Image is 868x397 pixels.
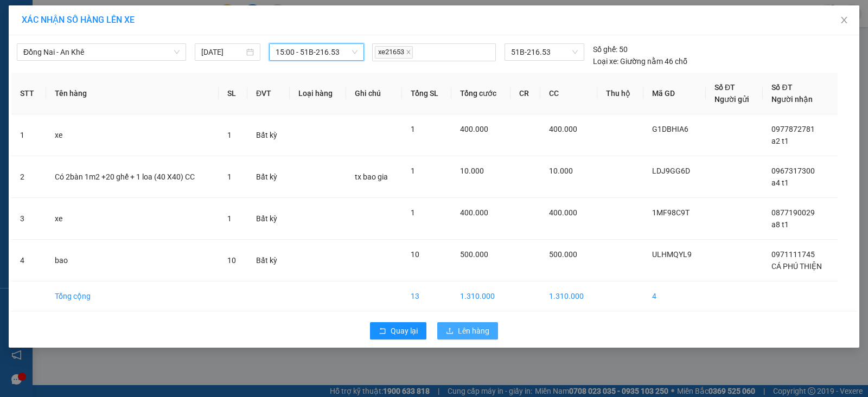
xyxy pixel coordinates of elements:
span: tx bao gia [355,172,388,181]
span: 10 [411,250,419,259]
span: 1MF98C9T [652,208,690,217]
span: 1 [227,172,232,181]
span: 1 [411,208,415,217]
button: rollbackQuay lại [370,322,426,340]
th: CC [540,73,597,114]
div: 50 [593,43,628,55]
td: Bất kỳ [247,198,290,240]
th: Loại hàng [290,73,346,114]
th: CR [510,73,540,114]
button: uploadLên hàng [437,322,498,340]
span: ULHMQYL9 [652,250,692,259]
td: 13 [402,281,451,311]
span: a4 t1 [771,178,789,187]
th: Ghi chú [346,73,401,114]
span: xe21653 [375,46,413,59]
span: Loại xe: [593,55,618,67]
td: Bất kỳ [247,156,290,198]
th: ĐVT [247,73,290,114]
td: 1.310.000 [540,281,597,311]
span: Số ghế: [593,43,617,55]
span: 400.000 [460,208,488,217]
td: 2 [11,156,46,198]
th: Thu hộ [597,73,643,114]
span: rollback [379,327,386,336]
span: 400.000 [460,125,488,133]
input: 15/08/2025 [201,46,244,58]
span: 10 [227,256,236,265]
span: 500.000 [460,250,488,259]
span: 1 [411,167,415,175]
th: Tổng cước [451,73,510,114]
th: STT [11,73,46,114]
td: Bất kỳ [247,240,290,281]
span: Số ĐT [714,83,735,92]
span: Số ĐT [771,83,792,92]
span: 51B-216.53 [511,44,578,60]
span: a2 t1 [771,137,789,145]
td: xe [46,198,219,240]
span: G1DBHIA6 [652,125,688,133]
th: Mã GD [643,73,706,114]
span: 0971111745 [771,250,815,259]
td: 4 [643,281,706,311]
td: 1 [11,114,46,156]
td: 4 [11,240,46,281]
td: 3 [11,198,46,240]
td: bao [46,240,219,281]
span: Người nhận [771,95,813,104]
span: Người gửi [714,95,749,104]
span: 10.000 [460,167,484,175]
td: xe [46,114,219,156]
span: a8 t1 [771,220,789,229]
span: 400.000 [549,208,577,217]
span: XÁC NHẬN SỐ HÀNG LÊN XE [22,15,135,25]
span: 400.000 [549,125,577,133]
span: 1 [227,214,232,223]
th: SL [219,73,247,114]
span: LDJ9GG6D [652,167,690,175]
span: upload [446,327,454,336]
span: 0877190029 [771,208,815,217]
td: 1.310.000 [451,281,510,311]
span: 500.000 [549,250,577,259]
th: Tổng SL [402,73,451,114]
button: Close [829,5,859,36]
span: close [840,16,848,24]
span: 0967317300 [771,167,815,175]
td: Tổng cộng [46,281,219,311]
span: 0977872781 [771,125,815,133]
span: 1 [227,131,232,139]
span: CÁ PHÚ THIỆN [771,262,822,271]
span: close [406,49,411,55]
div: Giường nằm 46 chỗ [593,55,687,67]
span: Quay lại [391,325,418,337]
span: 15:00 - 51B-216.53 [276,44,358,60]
span: Đồng Nai - An Khê [23,44,180,60]
td: Có 2bàn 1m2 +20 ghế + 1 loa (40 X40) CC [46,156,219,198]
span: Lên hàng [458,325,489,337]
span: 1 [411,125,415,133]
span: 10.000 [549,167,573,175]
td: Bất kỳ [247,114,290,156]
th: Tên hàng [46,73,219,114]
